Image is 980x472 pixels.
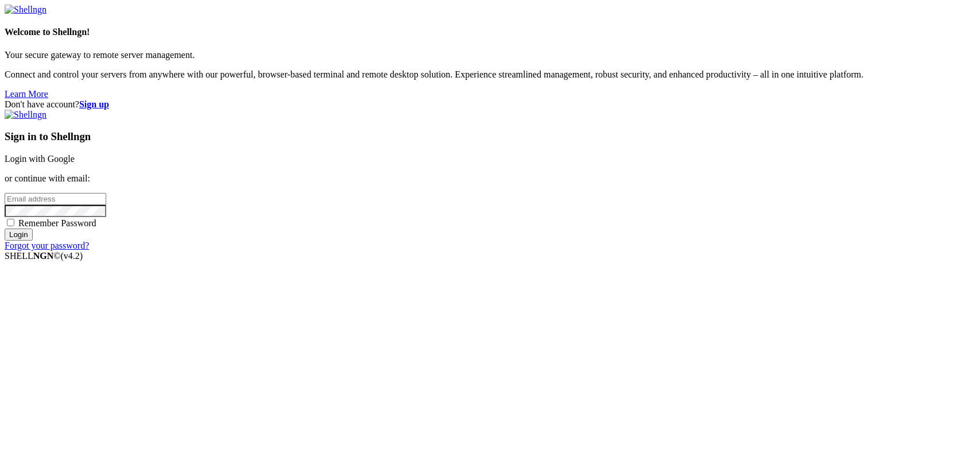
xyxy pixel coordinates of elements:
a: Learn More [5,89,48,99]
a: Forgot your password? [5,241,89,250]
span: Remember Password [18,218,96,228]
h3: Sign in to Shellngn [5,130,975,143]
a: Login with Google [5,154,75,164]
input: Email address [5,193,106,205]
span: SHELL © [5,251,83,261]
a: Sign up [79,99,109,109]
p: Connect and control your servers from anywhere with our powerful, browser-based terminal and remo... [5,69,975,80]
div: Don't have account? [5,99,975,110]
input: Remember Password [7,219,14,226]
img: Shellngn [5,5,47,15]
b: NGN [33,251,54,261]
h4: Welcome to Shellngn! [5,27,975,37]
input: Login [5,229,33,241]
p: or continue with email: [5,173,975,184]
img: Shellngn [5,110,47,120]
span: 4.2.0 [61,251,83,261]
p: Your secure gateway to remote server management. [5,50,975,60]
